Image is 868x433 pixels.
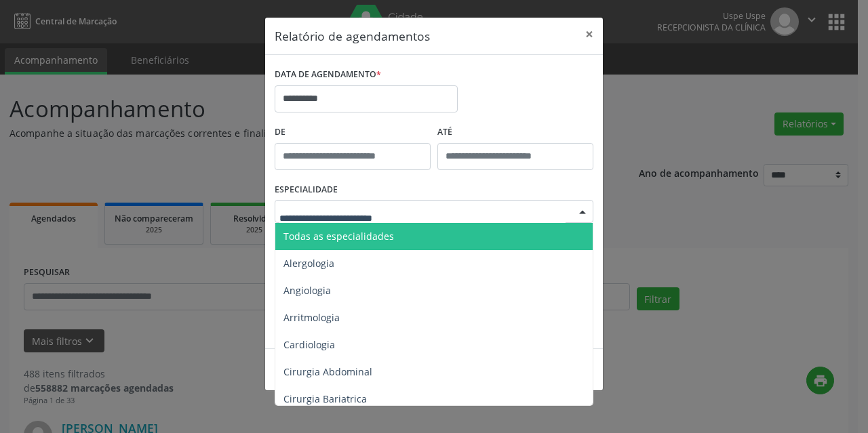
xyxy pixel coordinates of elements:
label: De [275,122,431,143]
span: Alergologia [283,257,334,270]
span: Arritmologia [283,311,340,324]
span: Todas as especialidades [283,230,394,243]
button: Close [576,18,603,51]
span: Angiologia [283,284,331,297]
label: ATÉ [437,122,593,143]
span: Cirurgia Bariatrica [283,392,367,405]
h5: Relatório de agendamentos [275,27,430,45]
span: Cirurgia Abdominal [283,365,372,378]
span: Cardiologia [283,338,335,351]
label: DATA DE AGENDAMENTO [275,64,381,85]
label: ESPECIALIDADE [275,180,338,201]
